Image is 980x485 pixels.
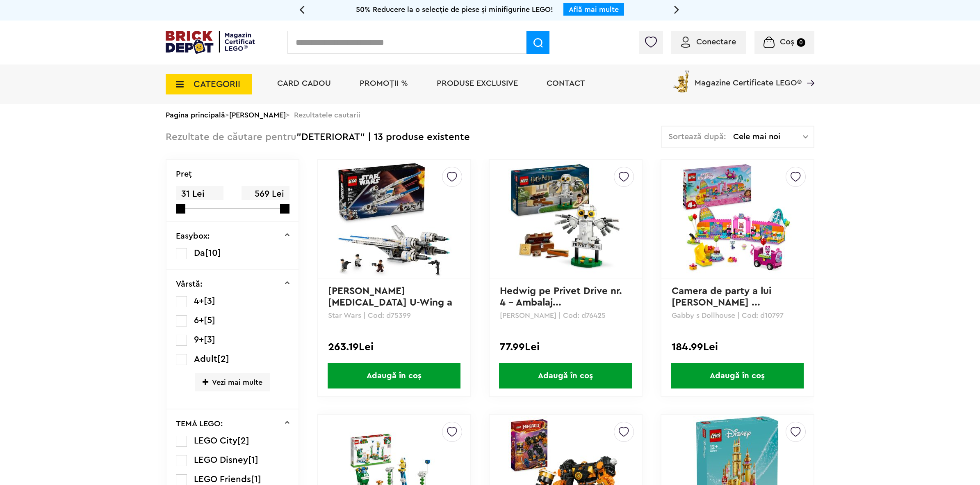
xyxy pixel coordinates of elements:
[205,248,221,257] span: [10]
[508,161,623,276] img: Hedwig pe Privet Drive nr. 4 - Ambalaj deteriorat
[569,6,619,13] a: Află mai multe
[194,80,240,89] span: CATEGORII
[490,363,642,388] a: Adaugă în coș
[328,342,460,352] div: 263.19Lei
[672,286,774,308] a: Camera de party a lui [PERSON_NAME] ...
[194,475,251,484] span: LEGO Friends
[672,342,803,352] div: 184.99Lei
[500,286,625,308] a: Hedwig pe Privet Drive nr. 4 - Ambalaj...
[328,286,455,319] a: [PERSON_NAME][MEDICAL_DATA] U-Wing a rebelilor - Amba...
[176,170,192,178] p: Preţ
[194,316,204,325] span: 6+
[204,316,215,325] span: [5]
[328,363,460,388] span: Adaugă în coș
[661,363,814,388] a: Adaugă în coș
[277,79,331,87] a: Card Cadou
[802,68,814,76] a: Magazine Certificate LEGO®
[668,133,726,141] span: Sortează după:
[237,436,249,445] span: [2]
[166,111,225,119] a: Pagina principală
[166,126,470,149] div: "DETERIORAT" | 13 produse existente
[166,104,814,126] div: > > Rezultatele cautarii
[328,312,460,319] p: Star Wars | Cod: d75399
[194,354,217,363] span: Adult
[166,132,296,142] span: Rezultate de căutare pentru
[733,133,803,141] span: Cele mai noi
[194,455,248,464] span: LEGO Disney
[780,38,794,46] span: Coș
[695,68,802,87] span: Magazine Certificate LEGO®
[194,436,237,445] span: LEGO City
[500,342,631,352] div: 77.99Lei
[194,335,204,344] span: 9+
[176,186,223,202] span: 31 Lei
[176,420,223,428] p: TEMĂ LEGO:
[680,161,795,276] img: Camera de party a lui Gabby - Ambalaj deteriorat
[360,79,408,87] a: PROMOȚII %
[217,354,229,363] span: [2]
[318,363,470,388] a: Adaugă în coș
[204,335,215,344] span: [3]
[248,455,258,464] span: [1]
[176,280,203,288] p: Vârstă:
[797,38,805,47] small: 0
[499,363,632,388] span: Adaugă în coș
[229,111,286,119] a: [PERSON_NAME]
[356,6,553,13] span: 50% Reducere la o selecție de piese și minifigurine LEGO!
[671,363,804,388] span: Adaugă în coș
[696,38,736,46] span: Conectare
[681,38,736,46] a: Conectare
[194,248,205,257] span: Da
[500,312,631,319] p: [PERSON_NAME] | Cod: d76425
[242,186,289,202] span: 569 Lei
[204,297,215,306] span: [3]
[437,79,518,87] a: Produse exclusive
[251,475,261,484] span: [1]
[337,161,451,276] img: Nava stelara U-Wing a rebelilor - Ambalaj deteriorat
[195,373,270,391] span: Vezi mai multe
[547,79,585,87] a: Contact
[194,297,204,306] span: 4+
[672,312,803,319] p: Gabby s Dollhouse | Cod: d10797
[176,232,210,240] p: Easybox:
